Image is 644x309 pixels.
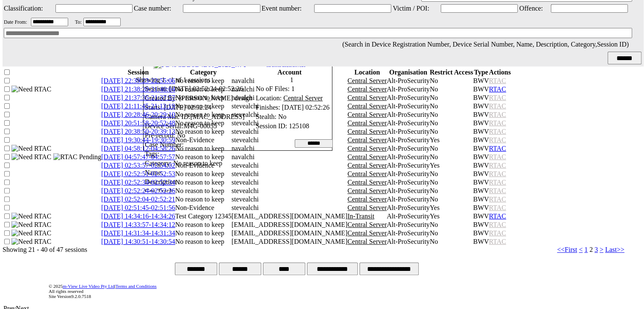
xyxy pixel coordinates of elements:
[175,196,224,203] span: No reason to keep
[489,145,506,152] span: RTAC
[101,179,175,186] a: [DATE] 02:52:34-02:52:34
[232,94,254,101] span: navalchi
[348,196,387,203] span: Central Server
[473,153,489,160] span: BWV
[101,187,175,194] span: [DATE] 02:52:24-02:52:26
[101,238,175,245] a: [DATE] 14:30:51-14:30:54
[348,86,387,93] span: Central Server
[473,204,489,211] span: BWV
[430,86,438,93] span: No
[101,145,175,152] span: [DATE] 04:58:12-04:58:26
[75,17,82,27] td: To:
[101,196,175,203] a: [DATE] 02:52:04-02:52:21
[101,128,175,135] a: [DATE] 20:38:50-20:39:13
[600,246,603,253] a: >
[134,5,171,12] span: Case number:
[473,119,489,127] span: BWV
[489,145,506,152] a: RTAC
[348,170,387,177] span: Central Server
[348,136,387,143] span: Central Server
[430,187,438,194] span: No
[589,246,593,253] span: 2
[473,128,489,135] span: BWV
[175,145,224,152] span: No reason to keep
[232,162,259,169] span: stevealchi
[4,5,43,12] span: Classification:
[584,246,588,253] a: 1
[430,229,438,237] span: No
[175,238,224,245] span: No reason to keep
[101,94,175,101] span: [DATE] 21:37:35-21:37:57
[489,119,506,127] span: RTAC
[473,162,489,169] span: BWV
[387,77,429,84] span: Alt-ProSecurity
[175,102,224,110] span: No reason to keep
[232,179,259,186] span: stevealchi
[175,212,232,220] span: Test Category 12345
[387,136,429,143] span: Alt-ProSecurity
[11,144,52,153] img: Need RTAC
[430,94,438,101] span: No
[175,179,224,186] span: No reason to keep
[473,111,489,118] span: BWV
[473,145,489,152] span: BWV
[430,212,439,220] span: Yes
[175,77,224,84] span: No reason to keep
[387,229,429,237] span: Alt-ProSecurity
[387,187,429,194] span: Alt-ProSecurity
[473,212,489,220] span: BWV
[605,246,625,253] a: Last>>
[387,170,429,177] span: Alt-ProSecurity
[473,136,489,143] span: BWV
[175,86,224,93] span: No reason to keep
[557,246,577,253] a: <<First
[348,179,387,186] span: Central Server
[175,111,224,118] span: No reason to keep
[348,212,374,220] span: In-Transit
[348,238,387,245] span: Central Server
[232,187,259,194] span: stevealchi
[430,77,438,84] span: No
[387,145,429,152] span: Alt-ProSecurity
[348,229,387,237] span: Central Server
[430,196,438,203] span: No
[348,145,387,152] span: Central Server
[348,94,387,101] span: Central Server
[489,128,506,135] span: RTAC
[175,136,214,143] span: Non-Evidence
[473,102,489,110] span: BWV
[232,221,348,228] span: [EMAIL_ADDRESS][DOMAIN_NAME]
[594,246,598,253] a: 3
[175,187,224,194] span: No reason to keep
[175,128,224,135] span: No reason to keep
[430,204,439,211] span: Yes
[473,86,489,93] span: BWV
[101,102,175,110] a: [DATE] 21:11:45-21:13:19
[430,119,438,127] span: No
[262,5,302,12] span: Event number:
[101,162,175,169] a: [DATE] 02:53:57-02:54:02
[430,153,438,160] span: No
[101,77,175,84] a: [DATE] 22:39:23-22:55:06
[175,68,232,77] th: Category
[430,68,473,77] th: Restrict Access
[489,170,506,177] span: RTAC
[348,119,387,127] span: Central Server
[11,212,52,221] img: Need RTAC
[101,119,175,127] a: [DATE] 20:51:58-20:52:48
[387,162,429,169] span: Alt-ProSecurity
[430,145,438,152] span: No
[489,187,506,194] span: RTAC
[116,284,157,289] a: Terms and Conditions
[101,204,175,211] a: [DATE] 02:51:45-02:51:56
[175,170,224,177] span: No reason to keep
[579,246,583,253] a: <
[489,102,506,110] span: RTAC
[232,119,259,127] span: stevealchi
